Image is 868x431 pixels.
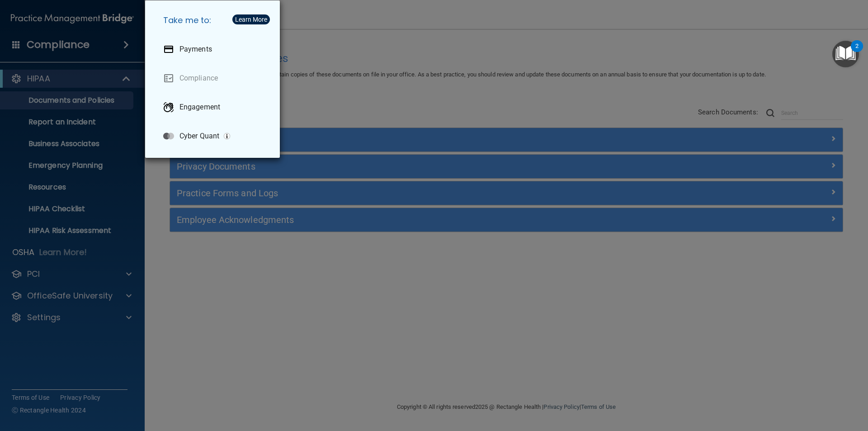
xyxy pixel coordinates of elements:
h5: Take me to: [156,8,273,33]
button: Learn More [232,14,270,24]
button: Open Resource Center, 2 new notifications [832,41,859,67]
p: Cyber Quant [179,132,219,141]
a: Cyber Quant [156,123,273,149]
div: 2 [855,46,859,58]
a: Payments [156,37,273,62]
a: Engagement [156,95,273,120]
div: Learn More [235,16,267,23]
a: Compliance [156,66,273,91]
p: Payments [179,45,212,54]
p: Engagement [179,103,220,112]
iframe: Drift Widget Chat Controller [712,367,857,403]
